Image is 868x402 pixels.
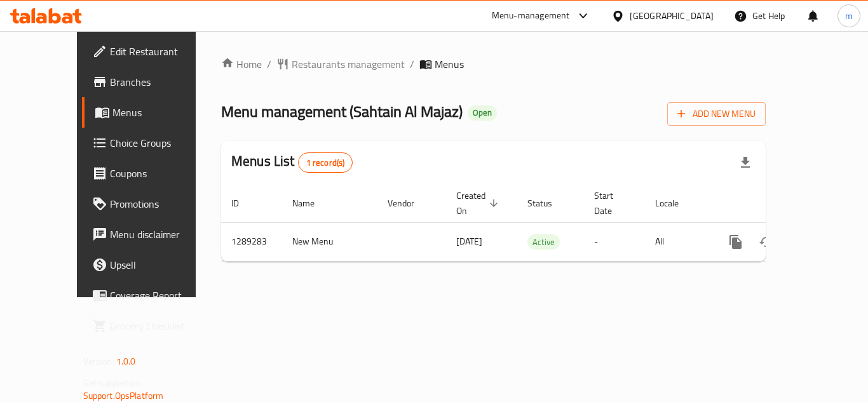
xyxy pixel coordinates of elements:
span: Menus [435,57,464,72]
th: Actions [710,184,853,223]
a: Menu disclaimer [82,219,222,250]
span: Restaurants management [292,57,405,72]
span: Choice Groups [110,135,212,151]
li: / [267,57,271,72]
a: Edit Restaurant [82,36,222,67]
span: Upsell [110,257,212,272]
a: Home [221,57,262,72]
nav: breadcrumb [221,57,766,72]
div: Export file [730,147,761,178]
span: ID [231,196,255,211]
a: Menus [82,97,222,128]
button: Change Status [751,227,782,257]
div: Active [527,234,560,250]
a: Restaurants management [276,57,405,72]
td: - [584,222,645,261]
span: 1 record(s) [299,157,353,169]
td: 1289283 [221,222,282,261]
span: Edit Restaurant [110,44,212,59]
td: All [645,222,710,261]
span: Promotions [110,196,212,211]
span: Created On [456,188,502,218]
span: Active [527,235,560,250]
button: Add New Menu [667,102,766,126]
a: Grocery Checklist [82,311,222,341]
span: Locale [655,196,695,211]
div: Open [468,105,497,121]
span: 1.0.0 [116,353,136,370]
h2: Menus List [231,152,353,173]
a: Branches [82,67,222,97]
span: Branches [110,74,212,90]
a: Promotions [82,189,222,219]
span: [DATE] [456,233,482,250]
span: Coverage Report [110,288,212,303]
span: Add New Menu [677,106,756,122]
div: [GEOGRAPHIC_DATA] [630,9,714,23]
span: Menu management ( Sahtain Al Majaz ) [221,97,463,126]
span: Version: [83,353,114,370]
span: Menus [112,105,212,120]
div: Total records count [298,152,353,173]
span: Vendor [388,196,431,211]
a: Choice Groups [82,128,222,158]
span: Status [527,196,569,211]
li: / [410,57,414,72]
table: enhanced table [221,184,853,262]
span: Name [292,196,331,211]
span: Start Date [594,188,630,218]
span: Coupons [110,166,212,181]
span: Get support on: [83,375,142,391]
span: Menu disclaimer [110,227,212,242]
td: New Menu [282,222,377,261]
span: Grocery Checklist [110,318,212,333]
span: Open [468,107,497,118]
span: m [845,9,853,23]
button: more [721,227,751,257]
a: Coupons [82,158,222,189]
a: Coverage Report [82,280,222,311]
a: Upsell [82,250,222,280]
div: Menu-management [492,8,570,23]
